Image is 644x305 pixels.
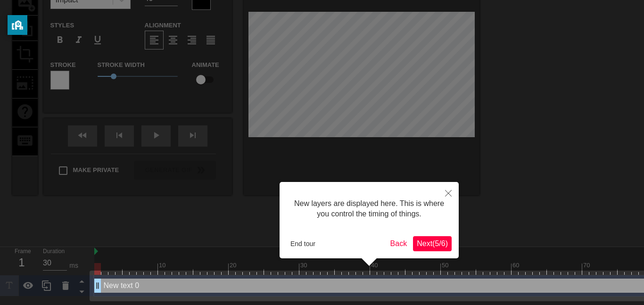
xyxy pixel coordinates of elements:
[387,236,411,251] button: Back
[417,239,448,247] span: Next ( 5 / 6 )
[287,237,319,251] button: End tour
[287,189,452,229] div: New layers are displayed here. This is where you control the timing of things.
[8,15,27,35] button: privacy banner
[413,236,452,251] button: Next
[438,182,459,204] button: Close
